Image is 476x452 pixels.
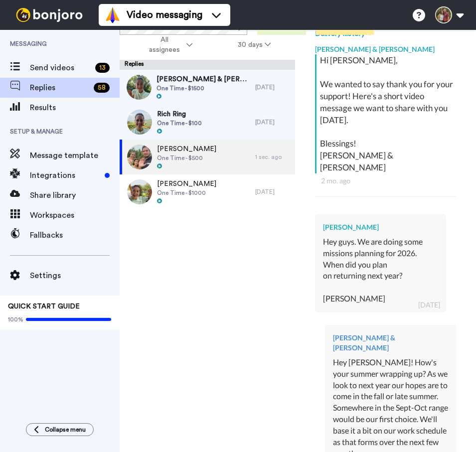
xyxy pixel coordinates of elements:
[323,222,438,232] div: [PERSON_NAME]
[157,109,202,119] span: Rich Ring
[30,209,120,221] span: Workspaces
[8,315,23,323] span: 100%
[320,54,454,174] div: Hi [PERSON_NAME], We wanted to say thank you for your support! Here's a short video message we wa...
[8,303,80,310] span: QUICK START GUIDE
[12,8,87,22] img: bj-logo-header-white.svg
[26,423,94,436] button: Collapse menu
[157,189,216,197] span: One Time - $1000
[30,62,91,74] span: Send videos
[45,426,86,434] span: Collapse menu
[127,145,152,169] img: d73bc211-fe36-4a1e-acfc-40f796b0040e-thumb.jpg
[30,150,120,161] span: Message template
[120,105,295,140] a: Rich RingOne Time - $100[DATE]
[255,153,290,161] div: 1 sec. ago
[120,60,295,70] div: Replies
[157,119,202,127] span: One Time - $100
[157,179,216,189] span: [PERSON_NAME]
[321,176,450,186] div: 2 mo. ago
[315,39,456,54] div: [PERSON_NAME] & [PERSON_NAME]
[144,35,184,55] span: All assignees
[120,140,295,174] a: [PERSON_NAME]One Time - $5001 sec. ago
[30,82,90,94] span: Replies
[122,31,215,59] button: All assignees
[157,74,250,84] span: [PERSON_NAME] & [PERSON_NAME]
[120,70,295,105] a: [PERSON_NAME] & [PERSON_NAME]One Time - $1500[DATE]
[127,110,152,135] img: e8e91793-00bd-40c9-8d8f-91d7f8685c2c-thumb.jpg
[30,102,120,114] span: Results
[127,179,152,204] img: cce169fa-b012-4bd3-9a89-26a35cbbc225-thumb.jpg
[255,188,290,196] div: [DATE]
[30,270,120,282] span: Settings
[157,154,216,162] span: One Time - $500
[157,84,250,92] span: One Time - $1500
[94,83,110,93] div: 58
[418,300,440,310] div: [DATE]
[215,36,294,54] button: 30 days
[157,144,216,154] span: [PERSON_NAME]
[105,7,121,23] img: vm-color.svg
[30,189,120,201] span: Share library
[95,63,110,73] div: 13
[127,75,152,100] img: 803842f3-aeae-43fc-aa44-0fe5e7a55b67-thumb.jpg
[30,169,101,181] span: Integrations
[30,229,120,241] span: Fallbacks
[255,118,290,126] div: [DATE]
[333,333,448,353] div: [PERSON_NAME] & [PERSON_NAME]
[120,174,295,209] a: [PERSON_NAME]One Time - $1000[DATE]
[323,236,438,304] div: Hey guys. We are doing some missions planning for 2026. When did you plan on returning next year?...
[255,83,290,91] div: [DATE]
[127,8,202,22] span: Video messaging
